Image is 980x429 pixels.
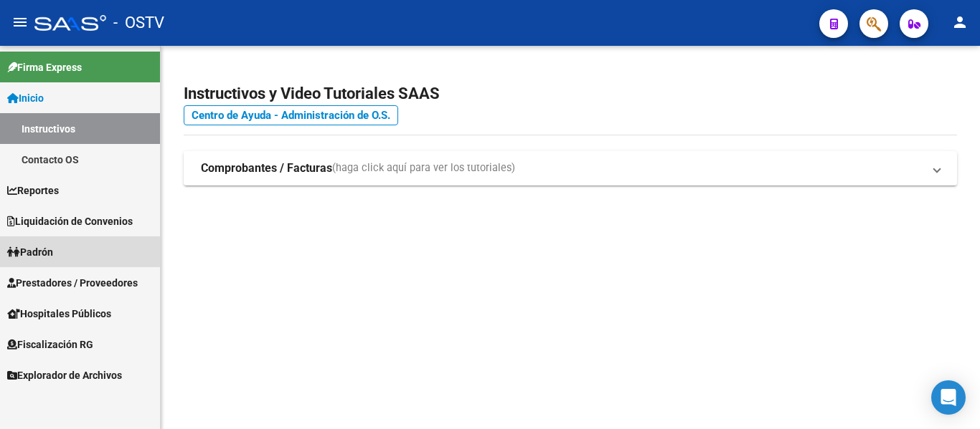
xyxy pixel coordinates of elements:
[7,367,122,383] span: Explorador de Archivos
[951,14,969,31] mat-icon: person
[7,244,53,260] span: Padrón
[7,59,82,75] span: Firma Express
[7,306,111,322] span: Hospitales Públicos
[184,105,398,125] a: Centro de Ayuda - Administración de O.S.
[11,14,29,31] mat-icon: menu
[201,160,332,176] strong: Comprobantes / Facturas
[931,380,966,415] div: Open Intercom Messenger
[7,337,93,352] span: Fiscalización RG
[113,7,164,39] span: - OSTV
[184,80,957,107] h2: Instructivos y Video Tutoriales SAAS
[7,90,44,106] span: Inicio
[7,183,59,198] span: Reportes
[184,151,957,185] mat-expansion-panel-header: Comprobantes / Facturas(haga click aquí para ver los tutoriales)
[332,160,515,176] span: (haga click aquí para ver los tutoriales)
[7,213,133,229] span: Liquidación de Convenios
[7,275,138,291] span: Prestadores / Proveedores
